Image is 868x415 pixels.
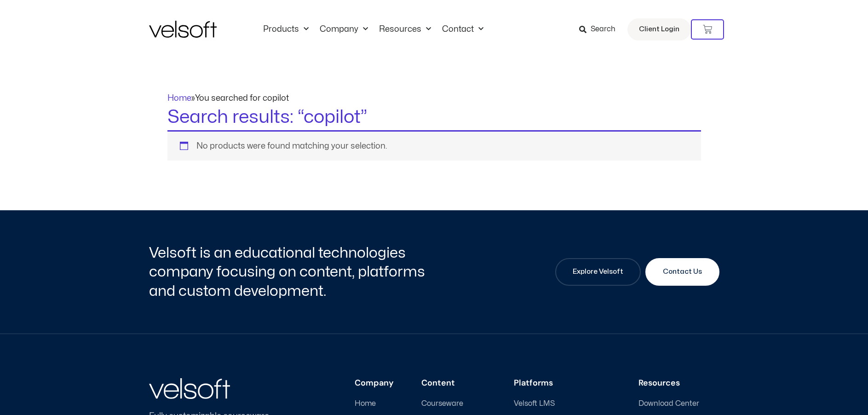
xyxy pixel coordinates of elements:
h3: Platforms [514,378,611,388]
span: Explore Velsoft [573,266,623,277]
a: Explore Velsoft [555,258,641,286]
span: Home [355,399,376,408]
a: Contact Us [645,258,719,286]
span: » [167,94,289,102]
a: Courseware [421,399,486,408]
a: Home [355,399,394,408]
span: Search [591,23,615,35]
span: Client Login [639,23,679,35]
a: CompanyMenu Toggle [314,24,374,35]
h1: Search results: “copilot” [167,104,701,130]
a: ContactMenu Toggle [437,24,489,35]
h2: Velsoft is an educational technologies company focusing on content, platforms and custom developm... [149,243,432,301]
a: Search [579,22,622,37]
h3: Content [421,378,486,388]
h3: Company [355,378,394,388]
a: Client Login [627,18,691,40]
span: Velsoft LMS [514,399,555,408]
h3: Resources [638,378,719,388]
div: No products were found matching your selection. [167,130,701,161]
a: Home [167,94,191,102]
a: Download Center [638,399,719,408]
a: ProductsMenu Toggle [258,24,314,35]
a: Velsoft LMS [514,399,611,408]
span: Contact Us [663,266,702,277]
span: Download Center [638,399,699,408]
img: Velsoft Training Materials [149,21,217,38]
span: You searched for copilot [195,94,289,102]
a: ResourcesMenu Toggle [374,24,437,35]
span: Courseware [421,399,463,408]
nav: Menu [258,24,489,35]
